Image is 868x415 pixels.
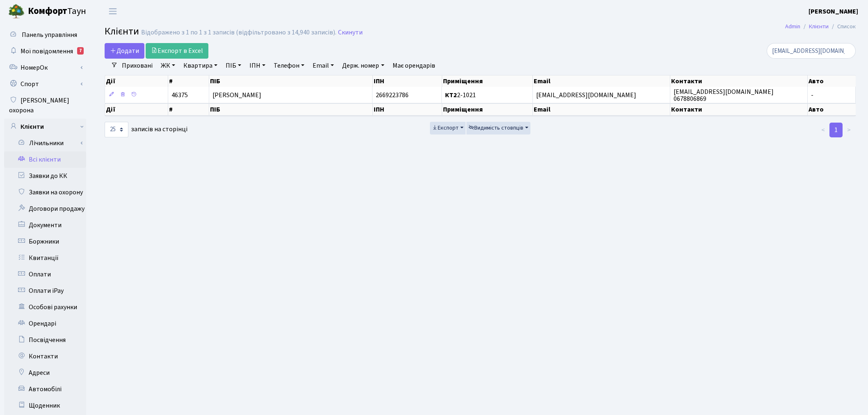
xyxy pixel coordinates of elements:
[103,5,123,18] button: Переключити навігацію
[22,30,77,39] span: Панель управління
[373,103,442,116] th: ІПН
[829,123,843,137] a: 1
[376,91,409,100] span: 2669223786
[4,184,86,201] a: Заявки на охорону
[28,5,67,18] b: Комфорт
[809,7,858,16] b: [PERSON_NAME]
[445,91,457,100] b: КТ2
[212,91,261,100] span: [PERSON_NAME]
[4,59,86,76] a: НомерОк
[466,122,530,135] button: Видимість стовпців
[105,43,144,59] a: Додати
[445,91,476,100] span: 2-1021
[146,43,208,59] a: Експорт в Excel
[4,299,86,315] a: Особові рахунки
[270,59,308,73] a: Телефон
[4,348,86,365] a: Контакти
[533,103,670,116] th: Email
[141,29,336,36] div: Відображено з 1 по 1 з 1 записів (відфільтровано з 14,940 записів).
[4,92,86,119] a: [PERSON_NAME] охорона
[309,59,337,73] a: Email
[4,397,86,414] a: Щоденник
[536,91,636,100] span: [EMAIL_ADDRESS][DOMAIN_NAME]
[442,75,533,87] th: Приміщення
[430,122,466,135] button: Експорт
[808,103,856,116] th: Авто
[809,22,829,31] a: Клієнти
[670,75,808,87] th: Контакти
[158,59,178,73] a: ЖК
[442,103,533,116] th: Приміщення
[373,75,442,87] th: ІПН
[4,283,86,299] a: Оплати iPay
[105,122,128,137] select: записів на сторінці
[4,250,86,266] a: Квитанції
[338,29,363,36] a: Скинути
[674,87,774,103] span: [EMAIL_ADDRESS][DOMAIN_NAME] 0678806869
[670,103,808,116] th: Контакти
[339,59,387,73] a: Держ. номер
[773,18,868,35] nav: breadcrumb
[222,59,244,73] a: ПІБ
[809,7,858,16] a: [PERSON_NAME]
[4,332,86,348] a: Посвідчення
[105,103,168,116] th: Дії
[105,24,139,39] span: Клієнти
[110,46,139,55] span: Додати
[829,22,856,31] li: Список
[4,233,86,250] a: Боржники
[4,365,86,381] a: Адреси
[246,59,269,73] a: ІПН
[4,266,86,283] a: Оплати
[168,75,209,87] th: #
[432,124,459,132] span: Експорт
[4,315,86,332] a: Орендарі
[180,59,221,73] a: Квартира
[209,75,373,87] th: ПІБ
[171,91,188,100] span: 46375
[808,75,856,87] th: Авто
[168,103,209,116] th: #
[4,168,86,184] a: Заявки до КК
[785,22,800,31] a: Admin
[119,59,156,73] a: Приховані
[4,151,86,168] a: Всі клієнти
[8,3,25,20] img: logo.png
[105,122,187,137] label: записів на сторінці
[4,381,86,397] a: Автомобілі
[4,27,86,43] a: Панель управління
[468,124,523,132] span: Видимість стовпців
[209,103,373,116] th: ПІБ
[811,91,813,100] span: -
[389,59,439,73] a: Має орендарів
[77,47,84,55] div: 7
[4,43,86,59] a: Мої повідомлення7
[767,43,856,59] input: Пошук...
[21,47,73,56] span: Мої повідомлення
[28,5,86,18] span: Таун
[4,119,86,135] a: Клієнти
[4,201,86,217] a: Договори продажу
[9,135,86,151] a: Лічильники
[4,76,86,92] a: Спорт
[4,217,86,233] a: Документи
[533,75,670,87] th: Email
[105,75,168,87] th: Дії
